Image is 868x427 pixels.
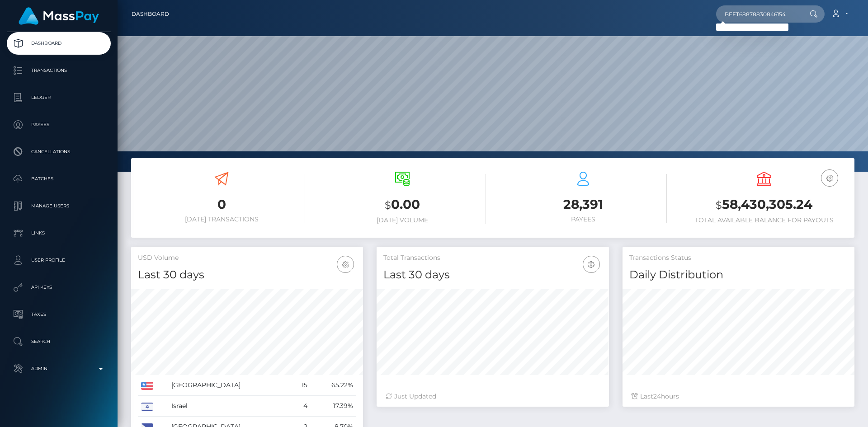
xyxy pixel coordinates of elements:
[138,196,305,213] h3: 0
[10,37,107,50] p: Dashboard
[319,196,486,214] h3: 0.00
[311,396,356,417] td: 17.39%
[141,382,153,390] img: US.png
[716,5,801,23] input: Search...
[291,375,311,396] td: 15
[7,32,111,55] a: Dashboard
[7,222,111,244] a: Links
[141,403,153,411] img: IL.png
[7,303,111,326] a: Taxes
[10,308,107,321] p: Taxes
[7,141,111,163] a: Cancellations
[10,64,107,77] p: Transactions
[10,91,107,104] p: Ledger
[319,216,486,224] h6: [DATE] Volume
[138,267,356,283] h4: Last 30 days
[168,396,291,417] td: Israel
[19,7,99,25] img: MassPay Logo
[632,392,845,401] div: Last hours
[629,253,848,263] h5: Transactions Status
[385,199,391,211] small: $
[680,196,848,214] h3: 58,430,305.24
[386,392,599,401] div: Just Updated
[7,357,111,380] a: Admin
[680,216,848,224] h6: Total Available Balance for Payouts
[383,267,602,283] h4: Last 30 days
[383,253,602,263] h5: Total Transactions
[10,253,107,267] p: User Profile
[10,281,107,294] p: API Keys
[7,86,111,109] a: Ledger
[10,362,107,375] p: Admin
[500,196,667,213] h3: 28,391
[10,226,107,240] p: Links
[132,5,169,23] a: Dashboard
[10,199,107,213] p: Manage Users
[7,168,111,190] a: Batches
[168,375,291,396] td: [GEOGRAPHIC_DATA]
[138,216,305,223] h6: [DATE] Transactions
[653,392,661,400] span: 24
[629,267,848,283] h4: Daily Distribution
[138,253,356,263] h5: USD Volume
[10,172,107,186] p: Batches
[7,249,111,272] a: User Profile
[10,145,107,159] p: Cancellations
[291,396,311,417] td: 4
[7,195,111,217] a: Manage Users
[10,118,107,131] p: Payees
[311,375,356,396] td: 65.22%
[7,276,111,299] a: API Keys
[500,216,667,223] h6: Payees
[7,330,111,353] a: Search
[7,113,111,136] a: Payees
[7,59,111,82] a: Transactions
[716,199,722,211] small: $
[10,335,107,348] p: Search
